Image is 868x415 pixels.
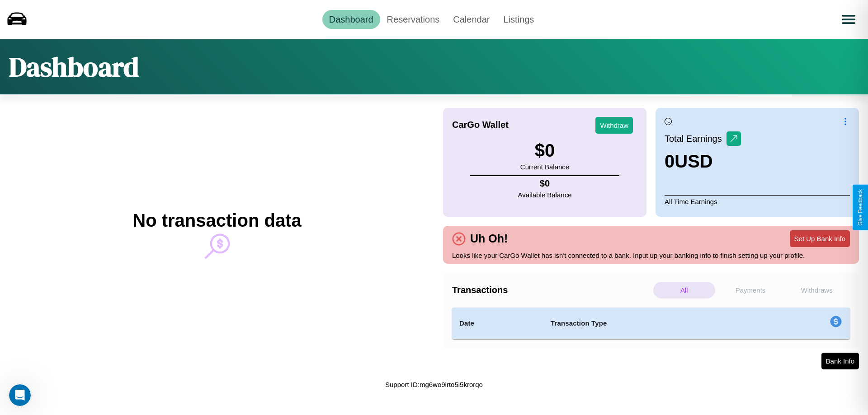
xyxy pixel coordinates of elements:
[322,10,380,29] a: Dashboard
[653,282,715,298] p: All
[132,210,301,231] h2: No transaction data
[9,384,31,406] iframe: Intercom live chat
[790,230,850,247] button: Set Up Bank Info
[821,353,859,369] button: Bank Info
[857,189,863,226] div: Give Feedback
[452,308,850,339] table: simple table
[518,178,572,189] h4: $ 0
[380,10,447,29] a: Reservations
[459,318,536,329] h4: Date
[446,10,496,29] a: Calendar
[496,10,541,29] a: Listings
[595,117,633,134] button: Withdraw
[452,285,651,295] h4: Transactions
[786,282,848,298] p: Withdraws
[385,378,483,391] p: Support ID: mg6wo9irto5i5krorqo
[466,232,512,245] h4: Uh Oh!
[665,195,850,208] p: All Time Earnings
[720,282,782,298] p: Payments
[518,189,572,201] p: Available Balance
[665,151,741,172] h3: 0 USD
[452,249,850,261] p: Looks like your CarGo Wallet has isn't connected to a bank. Input up your banking info to finish ...
[520,161,569,173] p: Current Balance
[551,318,756,329] h4: Transaction Type
[452,120,509,130] h4: CarGo Wallet
[9,48,139,85] h1: Dashboard
[520,140,569,161] h3: $ 0
[665,131,726,147] p: Total Earnings
[836,7,861,32] button: Open menu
